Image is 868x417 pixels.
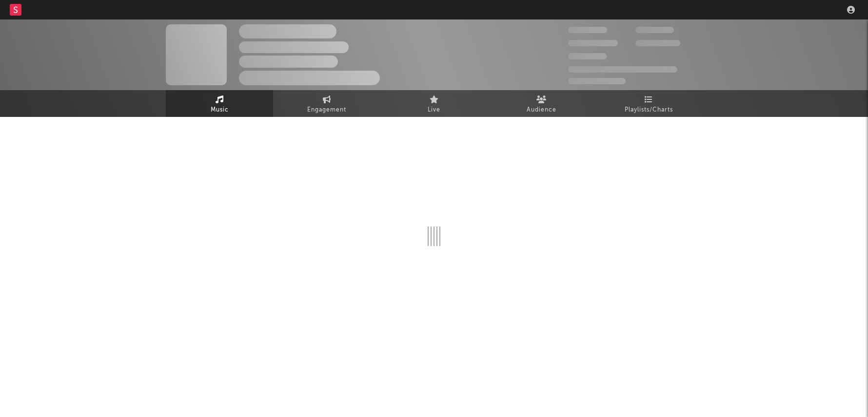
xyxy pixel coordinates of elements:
[635,40,680,46] span: 1,000,000
[568,66,677,73] span: 50,000,000 Monthly Listeners
[568,40,618,46] span: 50,000,000
[635,27,674,33] span: 100,000
[625,104,673,116] span: Playlists/Charts
[568,78,626,84] span: Jump Score: 85.0
[595,90,702,117] a: Playlists/Charts
[428,104,440,116] span: Live
[211,104,229,116] span: Music
[488,90,595,117] a: Audience
[380,90,488,117] a: Live
[527,104,556,116] span: Audience
[568,53,607,59] span: 100,000
[568,27,607,33] span: 300,000
[307,104,346,116] span: Engagement
[166,90,273,117] a: Music
[273,90,380,117] a: Engagement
